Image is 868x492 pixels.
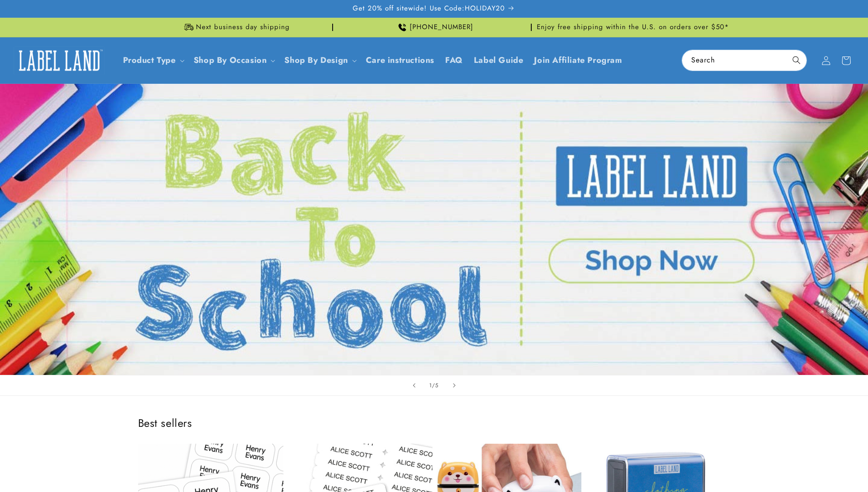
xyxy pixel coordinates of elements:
a: Label Guide [468,50,529,71]
a: Label Land [10,43,108,78]
span: FAQ [445,55,463,66]
span: Get 20% off sitewide! Use Code:HOLIDAY20 [353,4,505,13]
span: Join Affiliate Program [534,55,622,66]
div: Announcement [535,18,730,37]
span: 5 [435,381,439,390]
span: Label Guide [474,55,524,66]
button: Search [786,50,806,70]
h2: Best sellers [138,416,730,430]
button: Previous slide [404,375,424,395]
span: Next business day shipping [196,23,290,32]
button: Next slide [444,375,464,395]
summary: Product Type [118,50,188,71]
a: Shop By Design [284,54,348,66]
span: 1 [429,381,432,390]
a: Product Type [123,54,176,66]
span: [PHONE_NUMBER] [410,23,473,32]
div: Announcement [138,18,333,37]
span: Shop By Occasion [194,55,267,66]
img: Label Land [14,46,105,75]
a: FAQ [440,50,468,71]
span: Care instructions [366,55,434,66]
span: / [432,381,435,390]
span: Enjoy free shipping within the U.S. on orders over $50* [537,23,729,32]
a: Care instructions [360,50,440,71]
a: Join Affiliate Program [529,50,627,71]
summary: Shop By Design [279,50,360,71]
div: Announcement [337,18,532,37]
summary: Shop By Occasion [188,50,279,71]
